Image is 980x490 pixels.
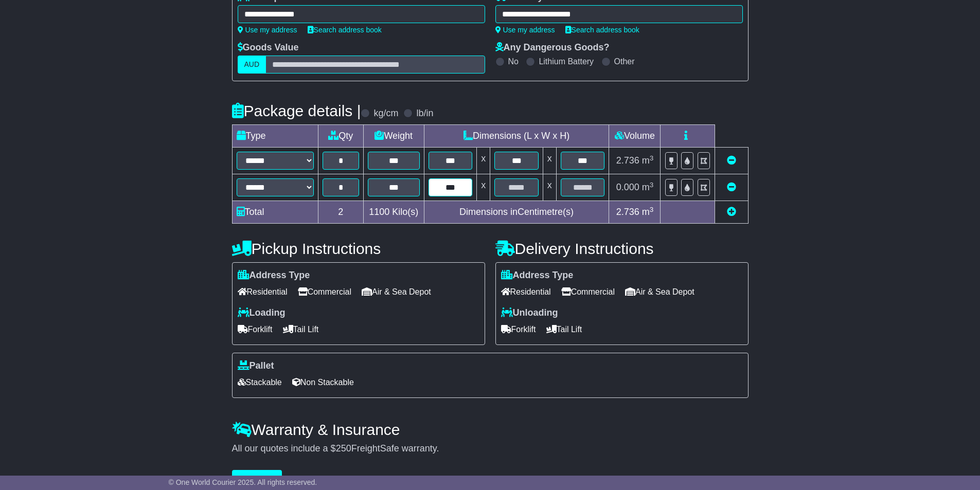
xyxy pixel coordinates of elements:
[642,155,654,166] span: m
[363,125,424,148] td: Weight
[416,108,433,119] label: lb/in
[501,284,551,300] span: Residential
[169,478,317,486] span: © One World Courier 2025. All rights reserved.
[546,321,582,337] span: Tail Lift
[501,270,574,281] label: Address Type
[238,374,282,390] span: Stackable
[238,284,288,300] span: Residential
[614,57,635,66] label: Other
[650,206,654,213] sup: 3
[543,174,556,201] td: x
[238,321,273,337] span: Forklift
[616,155,639,166] span: 2.736
[232,125,318,148] td: Type
[238,360,274,372] label: Pallet
[232,421,749,438] h4: Warranty & Insurance
[318,125,363,148] td: Qty
[424,125,609,148] td: Dimensions (L x W x H)
[238,56,266,74] label: AUD
[539,57,594,66] label: Lithium Battery
[616,207,639,217] span: 2.736
[292,374,354,390] span: Non Stackable
[232,240,485,257] h4: Pickup Instructions
[362,284,431,300] span: Air & Sea Depot
[727,182,736,192] a: Remove this item
[565,26,639,34] a: Search address book
[616,182,639,192] span: 0.000
[501,321,536,337] span: Forklift
[298,284,351,300] span: Commercial
[609,125,661,148] td: Volume
[318,201,363,224] td: 2
[308,26,382,34] a: Search address book
[642,182,654,192] span: m
[650,181,654,189] sup: 3
[561,284,615,300] span: Commercial
[336,443,351,453] span: 250
[642,207,654,217] span: m
[369,207,389,217] span: 1100
[501,307,558,319] label: Unloading
[238,307,286,319] label: Loading
[232,443,749,455] div: All our quotes include a $ FreightSafe warranty.
[495,26,555,34] a: Use my address
[363,201,424,224] td: Kilo(s)
[232,470,282,488] button: Get Quotes
[424,201,609,224] td: Dimensions in Centimetre(s)
[238,42,299,53] label: Goods Value
[625,284,694,300] span: Air & Sea Depot
[508,57,519,66] label: No
[232,102,361,119] h4: Package details |
[477,174,490,201] td: x
[727,207,736,217] a: Add new item
[232,201,318,224] td: Total
[283,321,319,337] span: Tail Lift
[727,155,736,166] a: Remove this item
[238,270,310,281] label: Address Type
[238,26,297,34] a: Use my address
[495,42,610,53] label: Any Dangerous Goods?
[543,148,556,174] td: x
[495,240,749,257] h4: Delivery Instructions
[650,154,654,162] sup: 3
[373,108,398,119] label: kg/cm
[477,148,490,174] td: x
